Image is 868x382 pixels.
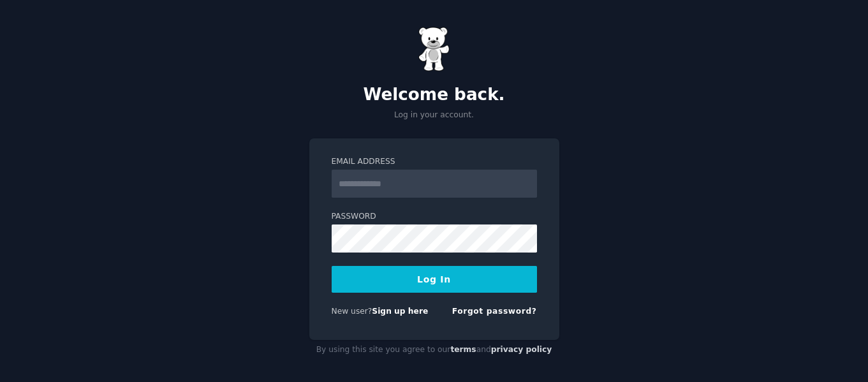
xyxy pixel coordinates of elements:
[332,156,537,168] label: Email Address
[332,266,537,293] button: Log In
[452,307,537,316] a: Forgot password?
[332,211,537,223] label: Password
[309,340,559,360] div: By using this site you agree to our and
[491,345,552,354] a: privacy policy
[450,345,476,354] a: terms
[332,307,372,316] span: New user?
[418,27,450,71] img: Gummy Bear
[309,110,559,121] p: Log in your account.
[372,307,428,316] a: Sign up here
[309,85,559,105] h2: Welcome back.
